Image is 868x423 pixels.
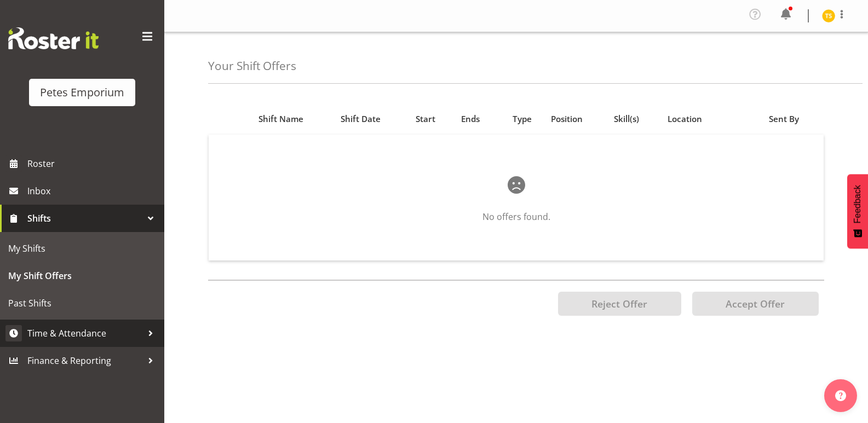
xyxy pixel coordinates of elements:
[208,60,296,72] h4: Your Shift Offers
[3,235,162,262] a: My Shifts
[822,9,835,22] img: tamara-straker11292.jpg
[27,352,142,369] span: Finance & Reporting
[27,325,142,341] span: Time & Attendance
[341,113,403,125] div: Shift Date
[416,113,449,125] div: Start
[3,289,162,317] a: Past Shifts
[551,113,601,125] div: Position
[668,113,722,125] div: Location
[8,268,156,284] span: My Shift Offers
[8,240,156,257] span: My Shifts
[558,292,681,316] button: Reject Offer
[258,113,328,125] div: Shift Name
[27,183,159,199] span: Inbox
[244,210,789,223] p: No offers found.
[505,113,538,125] div: Type
[853,185,863,223] span: Feedback
[3,262,162,289] a: My Shift Offers
[8,295,156,311] span: Past Shifts
[847,174,868,248] button: Feedback - Show survey
[27,155,159,172] span: Roster
[591,297,647,310] span: Reject Offer
[461,113,493,125] div: Ends
[8,27,99,49] img: Rosterit website logo
[692,292,819,316] button: Accept Offer
[27,210,142,227] span: Shifts
[835,390,846,401] img: help-xxl-2.png
[614,113,655,125] div: Skill(s)
[40,84,124,101] div: Petes Emporium
[769,113,817,125] div: Sent By
[726,297,785,310] span: Accept Offer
